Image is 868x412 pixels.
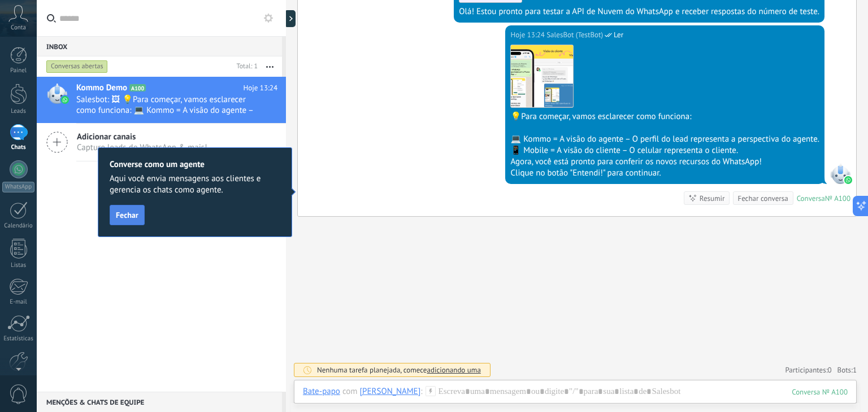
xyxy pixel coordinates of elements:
[792,387,848,397] div: 100
[2,262,35,269] div: Listas
[232,61,258,72] div: Total: 1
[837,365,857,375] span: Bots:
[2,222,35,230] div: Calendário
[828,365,832,375] span: 0
[853,365,857,375] span: 1
[77,142,207,153] span: Capture leads do WhatsApp & mais!
[46,60,108,73] div: Conversas abertas
[510,156,819,168] div: Agora, você está pronto para conferir os novos recursos do WhatsApp!
[2,299,35,306] div: E-mail
[830,164,850,184] span: SalesBot
[785,365,831,375] a: Participantes:0
[797,194,825,203] div: Conversa
[510,29,546,41] div: Hoje 13:24
[614,29,623,41] span: Ler
[61,96,69,104] img: waba.svg
[110,205,145,225] button: Fechar
[459,6,819,17] div: Olá! Estou pronto para testar a API de Nuvem do WhatsApp e receber respostas do número de teste.
[2,182,34,192] div: WhatsApp
[510,134,819,145] div: 💻 Kommo = A visão do agente – O perfil do lead representa a perspectiva do agente.
[420,386,422,397] span: :
[37,77,286,123] a: Kommo Demo A100 Hoje 13:24 Salesbot: 🖼 💡Para começar, vamos esclarecer como funciona: 💻 Kommo = A...
[427,365,480,375] span: adicionando uma
[76,82,127,94] span: Kommo Demo
[37,392,282,412] div: Menções & Chats de equipe
[317,365,481,375] div: Nenhuma tarefa planejada, comece
[37,36,282,56] div: Inbox
[244,82,277,94] span: Hoje 13:24
[546,29,603,41] span: SalesBot (TestBot)
[825,194,850,203] div: № A100
[342,386,358,397] span: com
[510,111,819,122] div: 💡Para começar, vamos esclarecer como funciona:
[284,10,296,27] div: Mostrar
[511,45,573,107] img: 223-pt.png
[737,193,788,204] div: Fechar conversa
[2,144,35,151] div: Chats
[2,335,35,343] div: Estatísticas
[129,84,146,91] span: A100
[510,145,819,156] div: 📱 Mobile = A visão do cliente – O celular representa o cliente.
[360,386,421,396] div: Fernando
[700,193,725,204] div: Resumir
[116,211,138,219] span: Fechar
[77,132,207,142] span: Adicionar canais
[2,108,35,115] div: Leads
[258,56,282,77] button: Mais
[11,24,26,32] span: Conta
[110,173,280,196] span: Aqui você envia mensagens aos clientes e gerencia os chats como agente.
[110,159,280,170] h2: Converse como um agente
[844,176,852,184] img: waba.svg
[76,94,256,116] span: Salesbot: 🖼 💡Para começar, vamos esclarecer como funciona: 💻 Kommo = A visão do agente – O perfil...
[510,168,819,179] div: Clique no botão "Entendi!" para continuar.
[2,67,35,74] div: Painel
